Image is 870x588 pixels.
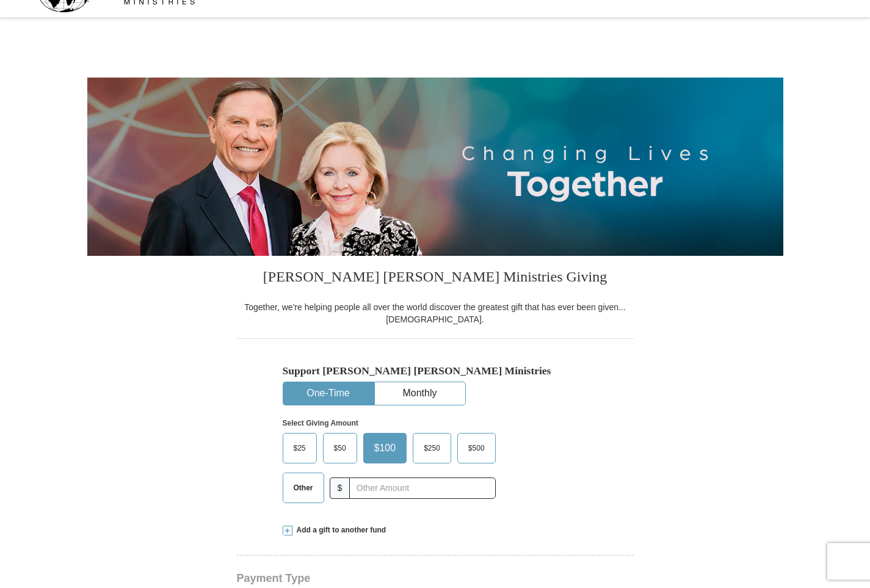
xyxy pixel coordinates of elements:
[375,382,465,405] button: Monthly
[349,477,495,499] input: Other Amount
[288,439,312,457] span: $25
[368,439,402,457] span: $100
[288,479,319,497] span: Other
[283,419,358,427] strong: Select Giving Amount
[237,301,634,325] div: Together, we're helping people all over the world discover the greatest gift that has ever been g...
[328,439,352,457] span: $50
[462,439,491,457] span: $500
[283,382,374,405] button: One-Time
[418,439,446,457] span: $250
[292,525,386,535] span: Add a gift to another fund
[237,256,634,301] h3: [PERSON_NAME] [PERSON_NAME] Ministries Giving
[283,365,588,377] h5: Support [PERSON_NAME] [PERSON_NAME] Ministries
[237,573,634,583] h4: Payment Type
[330,477,350,499] span: $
